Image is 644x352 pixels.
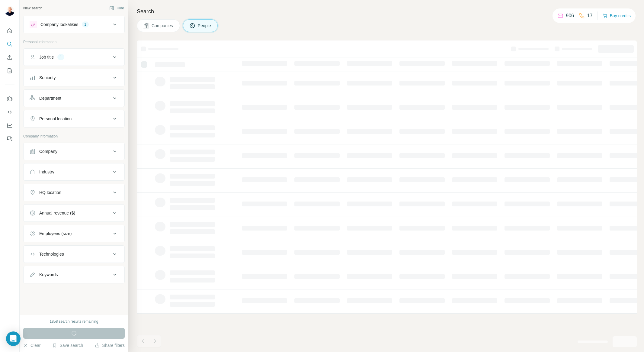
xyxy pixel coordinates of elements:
div: Personal location [39,116,72,122]
div: HQ location [39,189,61,195]
p: 906 [566,12,574,19]
button: Feedback [5,133,14,144]
p: Company information [23,134,125,139]
button: Use Surfe API [5,107,14,118]
p: 17 [587,12,593,19]
div: New search [23,5,42,11]
button: Quick start [5,25,14,36]
button: Search [5,39,14,50]
div: Company [39,148,57,154]
p: Personal information [23,39,125,45]
button: Keywords [24,267,124,282]
div: Keywords [39,272,58,278]
img: Avatar [5,6,14,16]
button: Job title1 [24,50,124,64]
button: Technologies [24,247,124,261]
div: Industry [39,169,54,175]
button: Industry [24,165,124,179]
div: 1 [82,22,89,27]
button: Company [24,144,124,159]
div: 1858 search results remaining [50,319,98,324]
button: Employees (size) [24,226,124,241]
button: Buy credits [603,11,631,20]
span: Companies [152,23,174,29]
button: Use Surfe on LinkedIn [5,93,14,104]
h4: Search [137,7,637,16]
span: People [198,23,212,29]
div: Department [39,95,61,101]
button: My lists [5,65,14,76]
button: Annual revenue ($) [24,206,124,220]
button: Department [24,91,124,105]
button: Share filters [95,342,125,348]
button: Company lookalikes1 [24,17,124,32]
button: Enrich CSV [5,52,14,63]
button: Dashboard [5,120,14,131]
div: Company lookalikes [40,21,78,27]
button: Hide [105,4,128,13]
button: Save search [52,342,83,348]
div: Open Intercom Messenger [6,331,21,346]
div: 1 [57,54,64,60]
button: Personal location [24,111,124,126]
div: Job title [39,54,54,60]
div: Technologies [39,251,64,257]
button: Seniority [24,70,124,85]
button: Clear [23,342,40,348]
div: Seniority [39,75,56,81]
button: HQ location [24,185,124,200]
div: Employees (size) [39,231,72,237]
div: Annual revenue ($) [39,210,75,216]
